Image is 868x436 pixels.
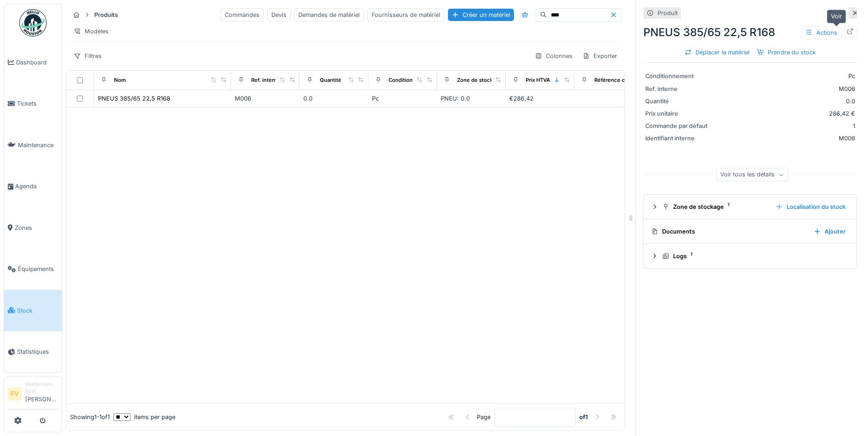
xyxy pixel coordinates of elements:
div: Modèles [70,25,113,38]
div: Déplacer le matériel [681,46,753,58]
div: Pc [717,72,855,80]
div: Référence constructeur [594,76,654,84]
a: Statistiques [4,331,62,373]
div: Nom [114,76,126,84]
div: 0.0 [717,97,855,106]
span: Équipements [18,265,58,273]
span: Maintenance [18,141,58,149]
div: Prix HTVA [526,76,550,84]
a: Stock [4,290,62,331]
div: Showing 1 - 1 of 1 [70,413,110,421]
div: M006 [717,85,855,93]
div: Logs [662,252,846,261]
span: PNEU: 0.0 [441,95,470,102]
div: PNEUS 385/65 22,5 R168 [643,24,857,41]
div: Localisation du stock [772,201,849,213]
div: PNEUS 385/65 22,5 R168 [98,94,170,103]
div: Filtres [70,49,106,63]
div: €286,42 [509,94,571,103]
div: Zone de stockage [457,76,502,84]
summary: Zone de stockage1Localisation du stock [647,198,853,215]
div: Devis [267,8,291,21]
span: Agenda [15,182,58,191]
div: Fournisseurs de matériel [367,8,444,21]
summary: DocumentsAjouter [647,223,853,240]
div: Prendre du stock [753,46,819,58]
div: Voir tous les détails [716,168,788,181]
div: 0.0 [303,94,365,103]
div: Produit [658,9,678,17]
a: Tickets [4,83,62,125]
div: Colonnes [531,49,577,63]
div: Exporter [578,49,621,63]
strong: Produits [91,11,122,19]
strong: of 1 [579,413,588,421]
li: FV [8,387,22,401]
div: Demandes de matériel [294,8,364,21]
div: Prix unitaire [645,109,714,118]
a: FV Gestionnaire local[PERSON_NAME] [8,381,58,409]
a: Équipements [4,249,62,290]
div: Commande par défaut [645,122,714,130]
li: [PERSON_NAME] [25,381,58,407]
span: Zones [15,223,58,232]
div: Identifiant interne [645,134,714,143]
span: Statistiques [17,347,58,356]
div: Ajouter [810,225,849,238]
summary: Logs1 [647,248,853,265]
div: Conditionnement [388,76,432,84]
div: Conditionnement [645,72,714,80]
span: Stock [17,306,58,315]
div: Ref. interne [251,76,280,84]
div: Voir [827,10,846,23]
div: M006 [717,134,855,143]
div: Pc [372,94,433,103]
div: Zone de stockage [662,202,768,211]
a: Maintenance [4,124,62,166]
a: Agenda [4,166,62,207]
div: 1 [717,122,855,130]
div: Documents [651,227,806,236]
div: Commandes [221,8,264,21]
div: 286,42 € [717,109,855,118]
div: Quantité [320,76,341,84]
div: Page [477,413,491,421]
span: Dashboard [16,58,58,67]
img: Badge_color-CXgf-gQk.svg [19,9,47,37]
span: Tickets [17,99,58,108]
div: items per page [113,413,175,421]
div: Ref. interne [645,85,714,93]
div: Quantité [645,97,714,106]
div: M006 [235,94,296,103]
div: Gestionnaire local [25,381,58,395]
div: Actions [801,26,841,39]
div: Créer un matériel [448,9,514,21]
a: Zones [4,207,62,249]
a: Dashboard [4,42,62,83]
